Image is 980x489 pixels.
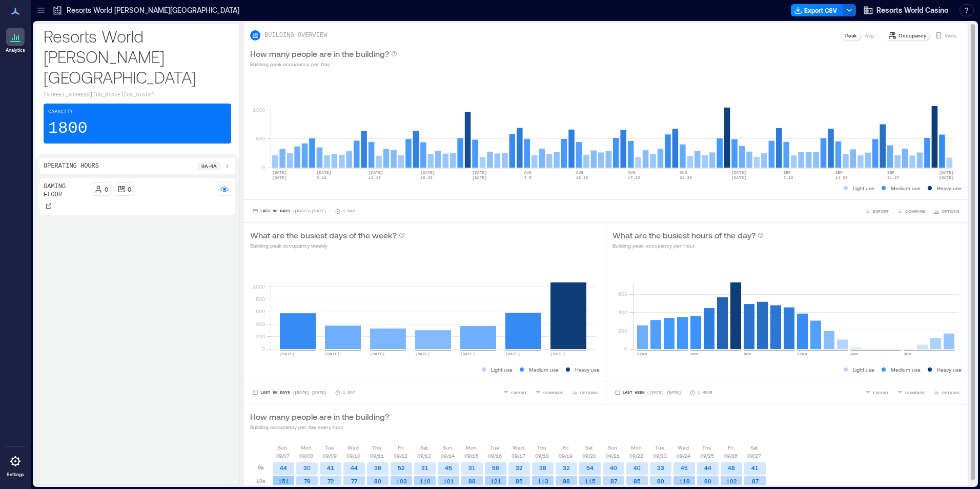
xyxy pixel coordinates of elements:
p: Heavy use [575,365,600,374]
span: COMPARE [905,208,925,214]
text: [DATE] [939,170,954,175]
p: 09/12 [394,452,407,460]
p: Peak [845,31,856,39]
a: Settings [3,449,28,481]
text: AUG [628,170,636,175]
p: Light use [853,184,874,192]
text: 44 [351,464,358,471]
button: EXPORT [501,388,529,398]
text: [DATE] [731,175,746,180]
button: COMPARE [895,388,927,398]
text: 33 [657,464,664,471]
p: 0 [105,185,108,193]
text: [DATE] [472,175,487,180]
p: 09/15 [464,452,478,460]
text: [DATE] [370,352,385,356]
p: 09/10 [346,452,360,460]
text: 72 [328,478,334,484]
text: SEP [835,170,843,175]
tspan: 0 [262,345,265,352]
button: EXPORT [863,206,891,216]
p: Resorts World [PERSON_NAME][GEOGRAPHIC_DATA] [67,5,239,15]
text: AUG [524,170,532,175]
tspan: 400 [256,321,265,327]
span: OPTIONS [580,390,598,396]
button: Last Week |[DATE]-[DATE] [612,388,683,398]
text: 30 [303,464,311,471]
p: Settings [7,472,24,478]
p: 09/22 [629,452,643,460]
p: Resorts World [PERSON_NAME][GEOGRAPHIC_DATA] [44,26,231,87]
p: Tue [325,443,334,452]
p: 09/25 [700,452,714,460]
p: Sat [585,443,593,452]
text: 44 [280,464,287,471]
span: EXPORT [873,390,889,396]
a: Analytics [3,25,28,56]
p: Heavy use [937,184,962,192]
text: 12pm [797,352,807,356]
p: Mon [631,443,642,452]
span: EXPORT [511,390,527,396]
text: 151 [278,478,289,484]
text: [DATE] [369,170,383,175]
p: 09/18 [535,452,549,460]
text: 21-27 [887,175,900,180]
text: AUG [576,170,584,175]
text: 40 [634,464,641,471]
text: 48 [728,464,735,471]
text: [DATE] [415,352,430,356]
text: 14-20 [835,175,848,180]
text: [DATE] [460,352,475,356]
text: 85 [516,478,523,484]
text: 10-16 [576,175,588,180]
text: [DATE] [280,352,295,356]
p: 09/11 [370,452,384,460]
p: Sun [278,443,287,452]
p: 1 Day [343,390,355,396]
text: 31 [468,464,476,471]
text: 121 [491,478,501,484]
text: 77 [351,478,358,484]
p: Occupancy [899,31,926,39]
p: Light use [853,365,874,374]
p: 09/17 [512,452,525,460]
span: EXPORT [873,208,889,214]
text: [DATE] [731,170,746,175]
p: 10a [256,477,266,485]
text: [DATE] [472,170,487,175]
p: Wed [678,443,689,452]
p: 09/24 [677,452,690,460]
p: Thu [537,443,546,452]
p: Medium use [529,365,559,374]
p: 09/19 [559,452,573,460]
text: 36 [374,464,381,471]
text: 3-9 [524,175,532,180]
span: OPTIONS [942,208,959,214]
text: [DATE] [505,352,520,356]
p: 09/09 [323,452,337,460]
p: What are the busiest hours of the day? [612,229,756,241]
text: 102 [726,478,737,484]
text: 113 [538,478,548,484]
p: 9a [258,463,264,472]
text: 20-26 [420,175,433,180]
text: 80 [374,478,381,484]
text: [DATE] [550,352,565,356]
p: Building peak occupancy weekly [250,241,405,250]
p: Sun [443,443,452,452]
p: 09/27 [747,452,761,460]
text: 41 [751,464,759,471]
p: Building peak occupancy per Hour [612,241,764,250]
p: Analytics [6,47,25,53]
p: Building peak occupancy per Day [250,60,397,68]
text: AUG [680,170,687,175]
p: 1 Hour [698,390,712,396]
p: Tue [490,443,499,452]
tspan: 200 [256,333,265,339]
text: 45 [681,464,688,471]
text: 90 [704,478,711,484]
p: Medium use [891,365,921,374]
text: 110 [420,478,431,484]
span: COMPARE [543,390,563,396]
